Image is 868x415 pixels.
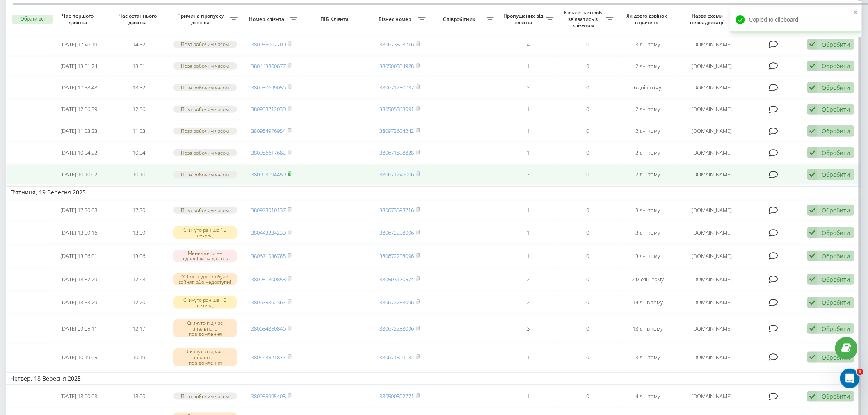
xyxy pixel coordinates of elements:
[678,386,746,406] td: [DOMAIN_NAME]
[49,269,109,290] td: [DATE] 18:52:29
[498,143,558,163] td: 1
[173,319,238,337] div: Скинуто під час вітального повідомлення
[678,78,746,98] td: [DOMAIN_NAME]
[822,62,850,70] div: Обробити
[822,105,850,113] div: Обробити
[6,372,862,385] td: Четвер, 18 Вересня 2025
[678,292,746,313] td: [DOMAIN_NAME]
[822,171,850,178] div: Обробити
[853,9,859,17] button: close
[558,200,618,220] td: 0
[498,78,558,98] td: 2
[173,149,238,156] div: Поза робочим часом
[49,200,109,220] td: [DATE] 17:30:08
[251,276,286,283] a: 380951800858
[380,84,414,91] a: 380671250737
[251,127,286,135] a: 380984976954
[498,292,558,313] td: 2
[251,392,286,400] a: 380955995408
[380,171,414,178] a: 380671246006
[109,34,169,55] td: 14:32
[558,292,618,313] td: 0
[558,56,618,76] td: 0
[618,386,678,406] td: 4 дні тому
[822,325,850,333] div: Обробити
[109,315,169,342] td: 12:17
[678,99,746,119] td: [DOMAIN_NAME]
[380,149,414,156] a: 380671898828
[498,222,558,244] td: 1
[251,325,286,332] a: 380634850846
[498,315,558,342] td: 3
[251,149,286,156] a: 380986617682
[380,41,414,48] a: 380673598716
[251,62,286,70] a: 380443860677
[173,106,238,113] div: Поза робочим часом
[618,222,678,244] td: 3 дні тому
[618,200,678,220] td: 3 дні тому
[380,325,414,332] a: 380672258096
[678,315,746,342] td: [DOMAIN_NAME]
[109,56,169,76] td: 13:51
[730,7,861,33] div: Copied to clipboard!
[558,315,618,342] td: 0
[558,99,618,119] td: 0
[618,99,678,119] td: 2 дні тому
[251,299,286,306] a: 380675362367
[678,200,746,220] td: [DOMAIN_NAME]
[625,13,671,25] span: Як довго дзвінок втрачено
[251,171,286,178] a: 380993194459
[246,16,290,23] span: Номер клієнта
[380,353,414,361] a: 380671899132
[49,78,109,98] td: [DATE] 17:38:48
[173,250,238,262] div: Менеджери не відповіли на дзвінок
[618,121,678,141] td: 2 дні тому
[109,164,169,185] td: 10:10
[678,121,746,141] td: [DOMAIN_NAME]
[49,121,109,141] td: [DATE] 11:53:23
[109,222,169,244] td: 13:39
[109,344,169,371] td: 10:19
[558,386,618,406] td: 0
[558,121,618,141] td: 0
[109,386,169,406] td: 18:00
[498,386,558,406] td: 1
[374,16,418,23] span: Бізнес номер
[308,16,363,23] span: ПІБ Клієнта
[173,62,238,69] div: Поза робочим часом
[380,105,414,113] a: 380505868091
[380,252,414,260] a: 380672258096
[682,13,735,25] span: Назва схеми переадресації
[678,245,746,267] td: [DOMAIN_NAME]
[109,269,169,290] td: 12:48
[822,206,850,214] div: Обробити
[558,34,618,55] td: 0
[618,34,678,55] td: 3 дні тому
[109,292,169,313] td: 12:20
[498,99,558,119] td: 1
[822,84,850,91] div: Обробити
[822,229,850,237] div: Обробити
[380,206,414,214] a: 380673598716
[380,229,414,236] a: 380672258096
[558,344,618,371] td: 0
[822,299,850,306] div: Обробити
[678,269,746,290] td: [DOMAIN_NAME]
[558,78,618,98] td: 0
[498,344,558,371] td: 1
[173,296,238,309] div: Скинуто раніше 10 секунд
[109,143,169,163] td: 10:34
[498,34,558,55] td: 4
[380,127,414,135] a: 380973654242
[49,245,109,267] td: [DATE] 13:06:01
[109,99,169,119] td: 12:56
[173,226,238,239] div: Скинуто раніше 10 секунд
[49,222,109,244] td: [DATE] 13:39:16
[498,56,558,76] td: 1
[618,78,678,98] td: 6 днів тому
[498,269,558,290] td: 2
[251,353,286,361] a: 380443521877
[434,16,487,23] span: Співробітник
[498,200,558,220] td: 1
[678,164,746,185] td: [DOMAIN_NAME]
